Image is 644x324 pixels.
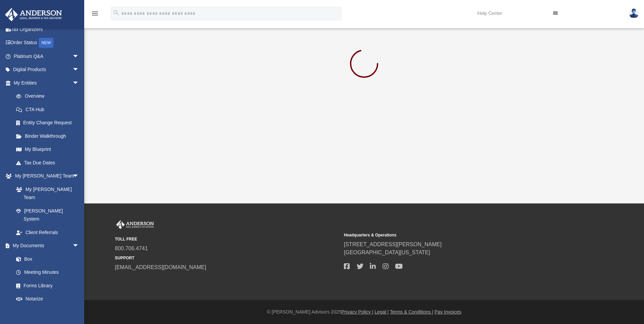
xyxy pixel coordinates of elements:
[112,9,120,17] i: search
[115,264,206,270] a: [EMAIL_ADDRESS][DOMAIN_NAME]
[9,143,86,156] a: My Blueprint
[5,50,89,63] a: Platinum Q&Aarrow_drop_down
[9,183,83,204] a: My [PERSON_NAME] Team
[390,309,433,315] a: Terms & Conditions |
[9,90,89,103] a: Overview
[9,252,83,266] a: Box
[344,241,442,247] a: [STREET_ADDRESS][PERSON_NAME]
[72,76,86,90] span: arrow_drop_down
[9,156,89,169] a: Tax Due Dates
[72,169,86,183] span: arrow_drop_down
[9,292,86,306] a: Notarize
[9,116,89,130] a: Entity Change Request
[5,23,89,36] a: Tax Organizers
[5,36,89,50] a: Order StatusNEW
[9,279,83,292] a: Forms Library
[115,220,155,229] img: Anderson Advisors Platinum Portal
[72,50,86,63] span: arrow_drop_down
[5,63,89,76] a: Digital Productsarrow_drop_down
[9,226,86,239] a: Client Referrals
[344,250,430,255] a: [GEOGRAPHIC_DATA][US_STATE]
[72,63,86,77] span: arrow_drop_down
[91,9,99,18] i: menu
[72,239,86,253] span: arrow_drop_down
[39,38,54,48] div: NEW
[91,13,99,18] a: menu
[3,8,64,21] img: Anderson Advisors Platinum Portal
[5,239,86,253] a: My Documentsarrow_drop_down
[84,309,644,316] div: © [PERSON_NAME] Advisors 2025
[375,309,389,315] a: Legal |
[434,309,461,315] a: Pay Invoices
[115,236,339,242] small: TOLL FREE
[115,246,148,251] a: 800.706.4741
[9,266,86,279] a: Meeting Minutes
[9,129,89,143] a: Binder Walkthrough
[342,309,374,315] a: Privacy Policy |
[5,169,86,183] a: My [PERSON_NAME] Teamarrow_drop_down
[9,204,86,226] a: [PERSON_NAME] System
[344,232,568,238] small: Headquarters & Operations
[5,76,89,90] a: My Entitiesarrow_drop_down
[115,255,339,261] small: SUPPORT
[9,103,89,116] a: CTA Hub
[629,8,639,18] img: User Pic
